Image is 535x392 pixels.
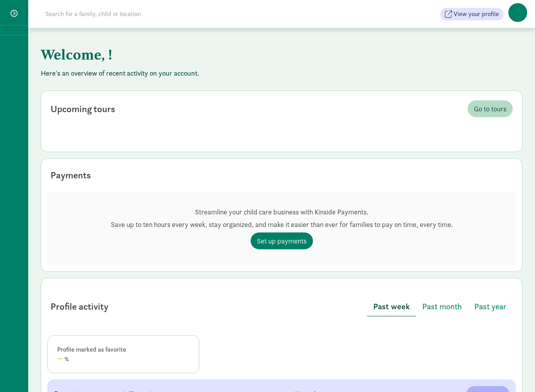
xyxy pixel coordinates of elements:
[468,100,513,117] a: Go to tours
[468,297,513,316] button: Past year
[51,299,108,314] div: Profile activity
[41,69,522,78] p: Here's an overview of recent activity on your account.
[440,8,504,20] button: View your profile
[51,102,115,116] div: Upcoming tours
[474,300,506,313] span: Past year
[111,220,453,229] p: Save up to ten hours every week, stay organized, and make it easier than ever for families to pay...
[111,207,453,217] p: Streamline your child care business with Kinside Payments.
[251,232,313,249] a: Set up payments
[57,354,190,363] div: %
[41,40,428,69] h1: Welcome, !
[373,300,410,313] span: Past week
[416,297,468,316] button: Past month
[41,6,260,22] input: Search for a family, child or location
[367,297,416,316] button: Past week
[454,9,499,19] span: View your profile
[57,345,190,354] div: Profile marked as favorite
[51,168,91,182] div: Payments
[257,236,307,246] span: Set up payments
[422,300,462,313] span: Past month
[474,103,506,114] span: Go to tours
